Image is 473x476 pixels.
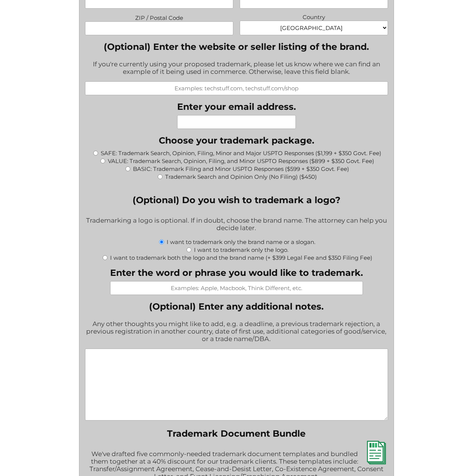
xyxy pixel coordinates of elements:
[85,315,388,349] div: Any other thoughts you might like to add, e.g. a deadline, a previous trademark rejection, a prev...
[85,55,388,81] div: If you're currently using your proposed trademark, please let us know where we can find an exampl...
[167,238,315,245] label: I want to trademark only the brand name or a slogan.
[110,254,372,261] label: I want to trademark both the logo and the brand name (+ $399 Legal Fee and $350 Filing Fee)
[133,165,349,172] label: BASIC: Trademark Filing and Minor USPTO Responses ($599 + $350 Govt. Fee)
[177,101,296,112] label: Enter your email address.
[85,81,388,95] input: Examples: techstuff.com, techstuff.com/shop
[159,135,314,146] legend: Choose your trademark package.
[165,173,317,180] label: Trademark Search and Opinion Only (No Filing) ($450)
[364,441,388,464] img: Trademark Document Bundle
[167,428,306,439] legend: Trademark Document Bundle
[110,281,363,295] input: Examples: Apple, Macbook, Think Different, etc.
[240,12,388,21] label: Country
[194,246,288,253] label: I want to trademark only the logo.
[85,212,388,238] div: Trademarking a logo is optional. If in doubt, choose the brand name. The attorney can help you de...
[110,267,363,278] label: Enter the word or phrase you would like to trademark.
[108,157,374,165] label: VALUE: Trademark Search, Opinion, Filing, and Minor USPTO Responses ($899 + $350 Govt. Fee)
[85,12,234,21] label: ZIP / Postal Code
[85,41,388,52] label: (Optional) Enter the website or seller listing of the brand.
[85,301,388,312] label: (Optional) Enter any additional notes.
[101,150,381,157] label: SAFE: Trademark Search, Opinion, Filing, Minor and Major USPTO Responses ($1,199 + $350 Govt. Fee)
[133,195,340,205] legend: (Optional) Do you wish to trademark a logo?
